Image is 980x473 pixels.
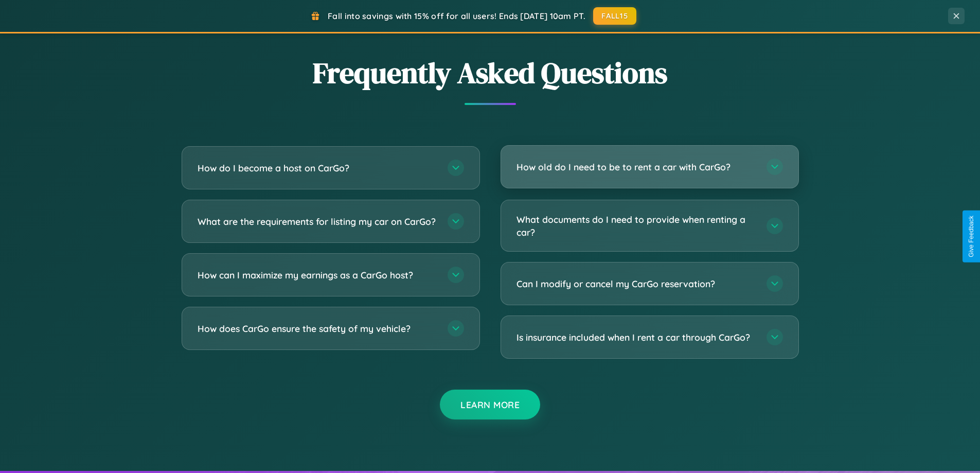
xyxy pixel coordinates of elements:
h2: Frequently Asked Questions [182,53,799,93]
button: FALL15 [593,7,636,25]
h3: How does CarGo ensure the safety of my vehicle? [198,322,437,335]
h3: What documents do I need to provide when renting a car? [516,213,756,238]
span: Fall into savings with 15% off for all users! Ends [DATE] 10am PT. [328,11,585,21]
div: Give Feedback [968,216,975,257]
h3: How can I maximize my earnings as a CarGo host? [198,269,437,282]
h3: What are the requirements for listing my car on CarGo? [198,215,437,228]
h3: Is insurance included when I rent a car through CarGo? [516,331,756,344]
h3: How do I become a host on CarGo? [198,162,437,174]
button: Learn More [440,390,540,419]
h3: Can I modify or cancel my CarGo reservation? [516,277,756,290]
h3: How old do I need to be to rent a car with CarGo? [516,161,756,173]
